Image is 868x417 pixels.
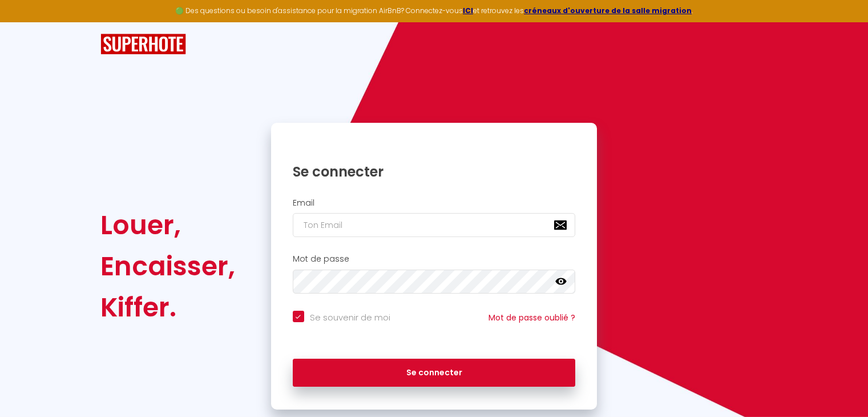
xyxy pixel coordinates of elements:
[293,163,576,181] h1: Se connecter
[100,34,186,55] img: SuperHote logo
[100,246,235,287] div: Encaisser,
[100,205,235,246] div: Louer,
[463,6,473,15] a: ICI
[293,213,576,237] input: Ton Email
[100,287,235,328] div: Kiffer.
[524,6,692,15] a: créneaux d'ouverture de la salle migration
[293,198,576,208] h2: Email
[293,359,576,387] button: Se connecter
[488,312,575,323] a: Mot de passe oublié ?
[293,254,576,264] h2: Mot de passe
